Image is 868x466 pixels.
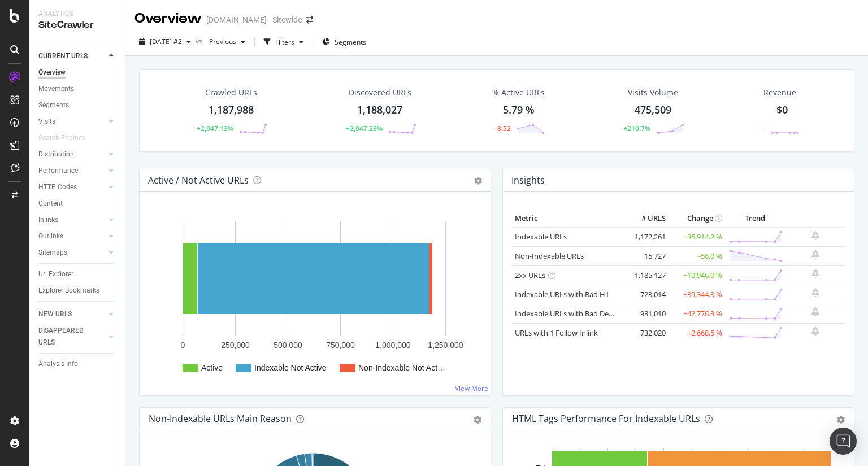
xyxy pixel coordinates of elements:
[669,323,725,342] td: +2,668.5 %
[428,341,463,350] text: 1,250,000
[811,269,819,278] div: bell-plus
[38,285,99,297] div: Explorer Bookmarks
[38,181,106,193] a: HTTP Codes
[38,325,96,349] div: DISAPPEARED URLS
[837,416,845,424] div: gear
[635,103,671,117] div: 475,509
[515,251,584,261] a: Non-Indexable URLs
[38,50,106,62] a: CURRENT URLS
[669,285,725,304] td: +39,344.3 %
[623,227,669,247] td: 1,172,261
[503,103,535,117] div: 5.79 %
[515,270,545,280] a: 2xx URLs
[38,230,63,242] div: Outlinks
[38,83,117,95] a: Movements
[306,16,313,24] div: arrow-right-arrow-left
[669,227,725,247] td: +35,914.2 %
[38,67,117,79] a: Overview
[38,9,116,19] div: Analytics
[38,149,106,160] a: Distribution
[205,37,236,46] span: Previous
[326,341,355,350] text: 750,000
[515,289,609,299] a: Indexable URLs with Bad H1
[38,132,97,144] a: Search Engines
[201,363,223,372] text: Active
[669,265,725,285] td: +10,946.0 %
[38,247,67,259] div: Sitemaps
[349,87,411,98] div: Discovered URLs
[38,285,117,297] a: Explorer Bookmarks
[811,250,819,259] div: bell-plus
[38,214,106,226] a: Inlinks
[357,103,402,117] div: 1,188,027
[811,307,819,316] div: bell-plus
[725,210,785,227] th: Trend
[811,231,819,240] div: bell-plus
[181,341,185,350] text: 0
[38,50,88,62] div: CURRENT URLS
[623,265,669,285] td: 1,185,127
[669,246,725,265] td: -56.0 %
[196,36,205,46] span: vs
[346,124,383,133] div: +2,947.23%
[623,304,669,323] td: 981,010
[515,232,567,242] a: Indexable URLs
[495,124,511,133] div: -8.52
[38,19,116,32] div: SiteCrawler
[811,288,819,297] div: bell-plus
[623,124,650,133] div: +210.7%
[38,165,106,177] a: Performance
[38,230,106,242] a: Outlinks
[38,83,74,95] div: Movements
[206,14,302,25] div: [DOMAIN_NAME] - Sitewide
[763,124,765,133] div: -
[149,413,292,424] div: Non-Indexable URLs Main Reason
[38,99,69,111] div: Segments
[38,198,63,210] div: Content
[205,33,250,51] button: Previous
[492,87,545,98] div: % Active URLs
[38,268,117,280] a: Url Explorer
[38,325,106,349] a: DISAPPEARED URLS
[274,341,302,350] text: 500,000
[38,308,72,320] div: NEW URLS
[669,210,725,227] th: Change
[38,198,117,210] a: Content
[38,99,117,111] a: Segments
[512,210,623,227] th: Metric
[221,341,250,350] text: 250,000
[375,341,410,350] text: 1,000,000
[38,358,78,370] div: Analysis Info
[623,323,669,342] td: 732,020
[474,177,482,185] i: Options
[623,210,669,227] th: # URLS
[38,67,66,79] div: Overview
[148,173,249,188] h4: Active / Not Active URLs
[455,384,488,393] a: View More
[259,33,308,51] button: Filters
[811,326,819,336] div: bell-plus
[254,363,327,372] text: Indexable Not Active
[515,308,638,319] a: Indexable URLs with Bad Description
[515,328,598,338] a: URLs with 1 Follow Inlink
[38,181,77,193] div: HTTP Codes
[358,363,445,372] text: Non-Indexable Not Act…
[275,37,294,47] div: Filters
[38,308,106,320] a: NEW URLS
[38,247,106,259] a: Sitemaps
[830,428,857,455] div: Open Intercom Messenger
[318,33,371,51] button: Segments
[776,103,788,116] span: $0
[38,116,55,128] div: Visits
[38,149,74,160] div: Distribution
[628,87,678,98] div: Visits Volume
[205,87,257,98] div: Crawled URLs
[197,124,233,133] div: +2,947.13%
[623,285,669,304] td: 723,014
[38,116,106,128] a: Visits
[38,132,85,144] div: Search Engines
[134,33,196,51] button: [DATE] #2
[38,358,117,370] a: Analysis Info
[209,103,254,117] div: 1,187,988
[511,173,545,188] h4: Insights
